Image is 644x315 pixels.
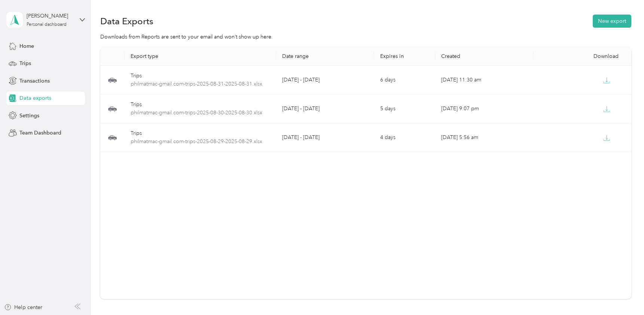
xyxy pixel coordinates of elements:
[435,47,533,66] th: Created
[19,42,34,50] span: Home
[4,303,42,311] button: Help center
[19,112,39,120] span: Settings
[19,59,31,67] span: Trips
[100,17,153,25] h1: Data Exports
[276,66,374,95] td: [DATE] - [DATE]
[131,138,270,146] span: philmatmac-gmail.com-trips-2025-08-29-2025-08-29.xlsx
[27,12,73,20] div: [PERSON_NAME]
[374,123,435,152] td: 4 days
[374,66,435,95] td: 6 days
[27,22,67,27] div: Personal dashboard
[125,47,276,66] th: Export type
[131,129,270,138] div: Trips
[602,273,644,315] iframe: Everlance-gr Chat Button Frame
[276,47,374,66] th: Date range
[131,72,270,80] div: Trips
[19,129,61,137] span: Team Dashboard
[435,95,533,123] td: [DATE] 9:07 pm
[131,80,270,88] span: philmatmac-gmail.com-trips-2025-08-31-2025-08-31.xlsx
[276,95,374,123] td: [DATE] - [DATE]
[19,77,50,85] span: Transactions
[131,109,270,117] span: philmatmac-gmail.com-trips-2025-08-30-2025-08-30.xlsx
[593,15,631,28] button: New export
[374,47,435,66] th: Expires in
[276,123,374,152] td: [DATE] - [DATE]
[131,101,270,109] div: Trips
[19,94,51,102] span: Data exports
[435,66,533,95] td: [DATE] 11:30 am
[100,33,631,41] div: Downloads from Reports are sent to your email and won’t show up here.
[539,53,625,59] div: Download
[374,95,435,123] td: 5 days
[435,123,533,152] td: [DATE] 5:56 am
